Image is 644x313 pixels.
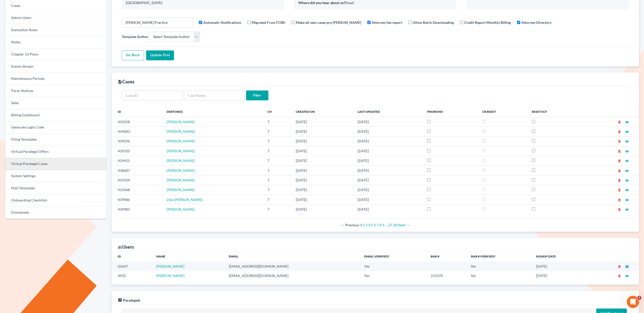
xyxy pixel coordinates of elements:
[167,139,195,143] a: [PERSON_NAME]
[112,175,163,185] td: 439104
[112,136,163,146] td: 439296
[467,262,532,271] td: No
[263,136,292,146] td: 7
[625,139,629,143] a: visibility
[464,20,511,25] label: Credit Report Monthly Billing
[167,207,195,211] a: [PERSON_NAME]
[5,146,107,158] a: Virtual Paralegal Offers
[379,223,381,227] a: Page 8
[5,73,107,85] a: Maintenance Periods
[618,149,621,153] a: delete_forever
[263,175,292,185] td: 7
[360,223,362,227] em: Page 1
[112,107,163,117] th: ID
[618,198,621,202] i: delete_forever
[382,223,384,227] a: Page 9
[5,85,107,97] a: Pacer Notices
[368,223,370,227] a: Page 4
[112,262,152,271] td: 25647
[532,271,588,280] td: [DATE]
[618,129,621,134] a: delete_forever
[625,178,629,182] a: visibility
[423,107,478,117] th: ProBono
[292,136,354,146] td: [DATE]
[126,0,280,5] div: [GEOGRAPHIC_DATA]
[184,90,245,100] input: Case Name
[625,140,629,143] i: visibility
[618,179,621,182] i: delete_forever
[5,36,107,48] a: Notes
[354,205,423,214] td: [DATE]
[618,159,621,163] i: delete_forever
[112,185,163,195] td: 415468
[521,20,551,25] label: Attorney Directory
[292,146,354,156] td: [DATE]
[167,178,195,182] a: [PERSON_NAME]
[156,264,184,268] a: [PERSON_NAME]
[625,159,629,163] i: visibility
[354,156,423,165] td: [DATE]
[167,158,195,163] span: [PERSON_NAME]
[5,170,107,182] a: System Settings
[388,223,392,227] a: Page 27
[292,117,354,126] td: [DATE]
[625,120,629,124] a: visibility
[365,223,367,227] a: Page 3
[627,296,639,308] iframe: Intercom live chat
[112,165,163,175] td: 438687
[618,178,621,182] a: delete_forever
[263,165,292,175] td: 7
[263,185,292,195] td: 7
[385,223,387,227] span: …
[156,273,184,278] a: [PERSON_NAME]
[354,117,423,126] td: [DATE]
[625,198,629,202] i: visibility
[354,185,423,195] td: [DATE]
[618,140,621,143] i: delete_forever
[152,251,225,262] th: Name
[625,168,629,173] a: visibility
[618,274,621,278] i: delete_forever
[360,271,426,280] td: Yes
[371,223,373,227] a: Page 5
[625,188,629,192] i: visibility
[625,169,629,173] i: visibility
[167,197,203,202] span: Zeta [PERSON_NAME]
[122,90,183,100] input: Case ID
[292,195,354,205] td: [DATE]
[167,129,195,134] a: [PERSON_NAME]
[292,107,354,117] th: Created On
[296,20,361,25] label: Make all new cases pro [PERSON_NAME]
[167,188,195,192] a: [PERSON_NAME]
[263,195,292,205] td: 7
[123,298,140,302] span: Paralegals
[225,251,360,262] th: Email
[298,1,345,5] b: Where did you hear about us?
[263,205,292,214] td: 7
[398,223,410,227] a: Next page
[618,120,621,124] i: delete_forever
[122,223,629,228] div: Pagination
[625,273,629,278] a: visibility
[467,271,532,280] td: No
[252,20,285,25] label: Migrated From FCBK
[263,146,292,156] td: 7
[5,12,107,24] a: Admin Users
[5,158,107,170] a: Virtual Paralegal Cases
[167,149,195,153] a: [PERSON_NAME]
[374,223,376,227] a: Page 6
[528,107,581,117] th: Reset ECF
[118,79,134,85] div: Cases
[354,165,423,175] td: [DATE]
[625,274,629,278] i: visibility
[618,158,621,163] a: delete_forever
[112,251,152,262] th: ID
[146,50,174,61] input: Update Firm
[112,205,163,214] td: 439485
[618,150,621,153] i: delete_forever
[625,264,629,268] a: visibility
[360,251,426,262] th: Email Verified?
